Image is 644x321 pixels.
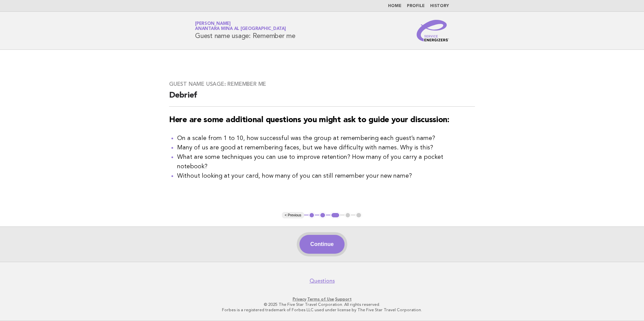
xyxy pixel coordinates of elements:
[195,22,286,31] a: [PERSON_NAME]Anantara Mina al [GEOGRAPHIC_DATA]
[319,212,326,219] button: 2
[169,90,475,107] h2: Debrief
[407,4,425,8] a: Profile
[177,134,475,143] li: On a scale from 1 to 10, how successful was the group at remembering each guest’s name?
[195,22,295,39] h1: Guest name usage: Remember me
[177,171,475,181] li: Without looking at your card, how many of you can still remember your new name?
[195,27,286,31] span: Anantara Mina al [GEOGRAPHIC_DATA]
[430,4,449,8] a: History
[310,278,335,284] a: Questions
[116,307,528,313] p: Forbes is a registered trademark of Forbes LLC used under license by The Five Star Travel Corpora...
[177,152,475,171] li: What are some techniques you can use to improve retention? How many of you carry a pocket notebook?
[299,235,344,254] button: Continue
[169,116,449,124] strong: Here are some additional questions you might ask to guide your discussion:
[307,297,334,301] a: Terms of Use
[417,20,449,41] img: Service Energizers
[293,297,306,301] a: Privacy
[177,143,475,152] li: Many of us are good at remembering faces, but we have difficulty with names. Why is this?
[169,81,475,87] h3: Guest name usage: Remember me
[388,4,401,8] a: Home
[116,296,528,302] p: · ·
[116,302,528,307] p: © 2025 The Five Star Travel Corporation. All rights reserved.
[330,212,340,219] button: 3
[335,297,352,301] a: Support
[282,212,304,219] button: < Previous
[309,212,315,219] button: 1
